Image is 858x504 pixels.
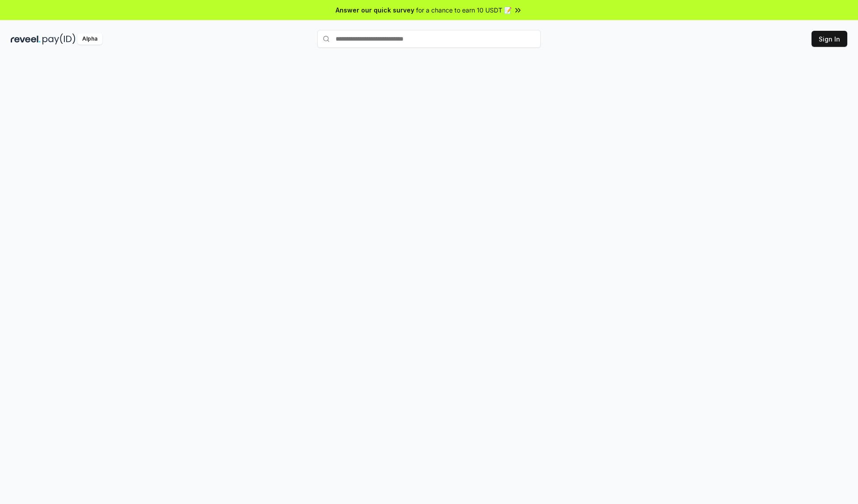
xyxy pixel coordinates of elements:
button: Sign In [812,31,847,47]
img: reveel_dark [11,33,41,45]
span: Answer our quick survey [336,5,414,15]
span: for a chance to earn 10 USDT 📝 [416,5,512,15]
div: Alpha [77,33,102,45]
img: pay_id [42,33,76,45]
